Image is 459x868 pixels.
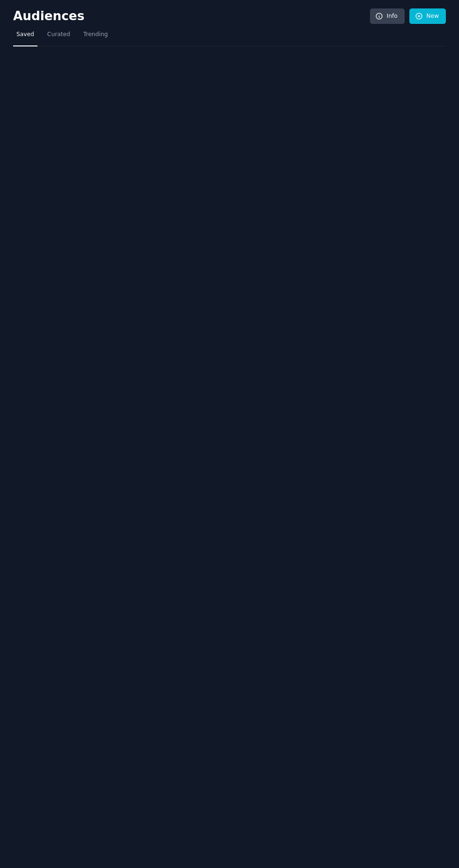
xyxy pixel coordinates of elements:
span: Curated [47,30,70,39]
span: Saved [16,30,34,39]
span: Trending [83,30,108,39]
a: Trending [80,27,111,46]
a: New [409,8,446,24]
h2: Audiences [13,9,370,24]
a: Curated [44,27,74,46]
a: Saved [13,27,37,46]
a: Info [370,8,405,24]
